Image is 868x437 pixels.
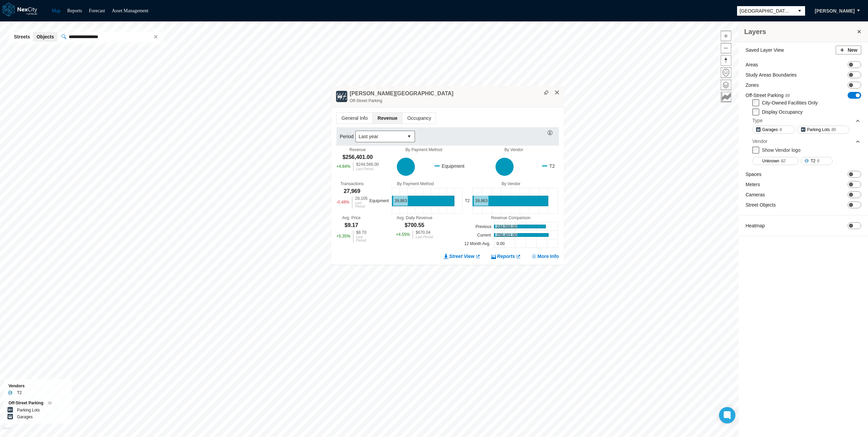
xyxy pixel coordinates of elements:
text: 0.00 [497,241,505,246]
span: 82 [781,158,785,164]
div: $8.70 [356,230,366,234]
div: Last Period [355,201,368,208]
div: Transactions [340,181,364,186]
div: Off-Street Parking [350,97,561,104]
span: New [848,47,857,53]
a: Mapbox homepage [3,427,11,435]
span: clear [151,32,161,42]
span: More Info [537,253,559,260]
button: T26 [801,157,833,165]
label: Spaces [746,171,762,178]
label: Cameras [746,191,765,198]
span: Unknown [762,158,779,164]
button: Streets [11,32,33,42]
div: $256,401.00 [343,153,373,161]
span: General Info [337,113,372,124]
span: [PERSON_NAME] [815,7,855,14]
span: Parking Lots [807,126,830,133]
label: Show Vendor logo [762,147,801,153]
label: T2 [17,389,22,396]
label: Street Objects [746,201,776,208]
div: 28,105 [355,196,368,200]
text: T2 [465,199,470,204]
div: Avg. Daily Revenue [397,215,432,220]
span: Garages [762,126,778,133]
button: select [404,131,415,142]
div: -0.48 % [336,196,349,208]
div: By Vendor [469,147,559,152]
img: svg%3e [544,90,549,95]
div: + 4.55 % [396,230,410,239]
button: Layers management [721,80,731,90]
div: Off-Street Parking [9,400,67,407]
button: Reset bearing to north [721,55,731,66]
button: Key metrics [721,92,731,102]
button: Home [721,67,731,78]
label: Off-Street Parking [746,92,790,99]
span: 80 [831,126,836,133]
span: 8 [780,126,782,133]
label: Heatmap [746,222,765,229]
button: select [794,6,805,16]
span: Revenue [373,113,402,124]
label: Areas [746,61,758,68]
div: Last Period [356,236,366,242]
button: Parking Lots80 [797,126,849,134]
label: Garages [17,414,33,420]
a: Street View [444,253,481,260]
a: Reports [491,253,521,260]
text: Previous [475,224,491,229]
span: Streets [14,33,30,40]
span: Zoom out [721,43,731,53]
div: By Vendor [463,181,559,186]
span: [GEOGRAPHIC_DATA][PERSON_NAME] [740,7,791,14]
label: Period [340,133,355,140]
div: Revenue [349,147,366,152]
text: 244,566.00 [497,224,517,229]
div: + 4.84 % [336,162,350,171]
div: Vendors [9,383,67,389]
div: By Payment Method [368,181,463,186]
label: Study Areas Boundaries [746,71,797,78]
h3: Layers [744,27,856,36]
div: 27,969 [344,188,360,195]
text: 39,863 [475,199,488,204]
text: 39,863 [395,199,407,204]
text: Equipment [369,199,389,204]
button: Unknown82 [752,157,799,165]
button: [PERSON_NAME] [808,5,862,17]
label: Display Occupancy [762,109,803,115]
div: Revenue Comparison [463,215,559,220]
div: Avg. Price [342,215,361,220]
div: $9.17 [345,222,358,229]
div: Type [752,117,763,124]
label: Zones [746,82,759,88]
button: More Info [531,253,559,260]
label: Meters [746,181,760,188]
div: Vendor [752,136,861,146]
button: Zoom in [721,31,731,41]
span: T2 [811,158,815,164]
span: 88 [785,93,790,98]
div: $244,566.00 [356,162,379,166]
span: Zoom in [721,31,731,41]
button: Objects [33,32,57,42]
button: Close popup [554,90,560,96]
button: New [836,46,861,54]
span: Last year [358,133,401,140]
button: Garages8 [752,126,795,134]
div: Last Period [416,236,433,239]
div: $670.04 [416,230,433,234]
span: 6 [817,158,819,164]
span: 30 [48,401,52,405]
div: Type [752,115,861,126]
h4: [PERSON_NAME][GEOGRAPHIC_DATA] [350,90,453,97]
text: 12 Month Avg. [464,241,490,246]
div: $700.55 [405,222,424,229]
span: Occupancy [402,113,436,124]
div: + 5.35 % [336,230,350,242]
div: Vendor [752,138,767,145]
div: By Payment Method [379,147,469,152]
button: Zoom out [721,43,731,53]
